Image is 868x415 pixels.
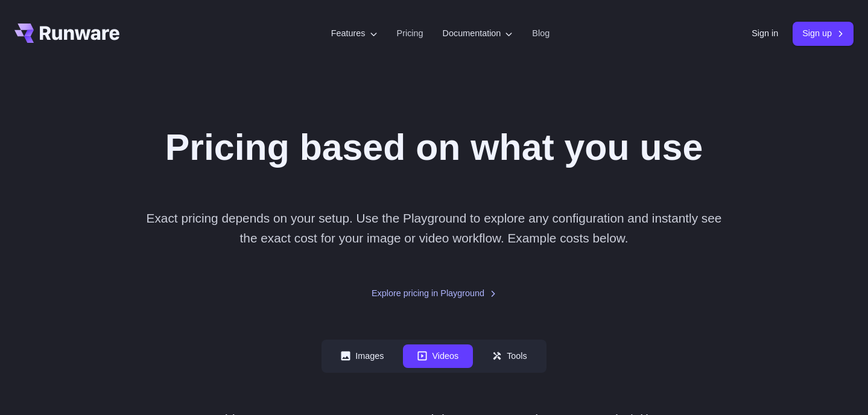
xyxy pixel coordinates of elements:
button: Images [326,344,398,368]
a: Pricing [397,27,423,40]
label: Features [331,27,378,40]
h1: Pricing based on what you use [165,125,703,169]
p: Exact pricing depends on your setup. Use the Playground to explore any configuration and instantl... [141,208,728,249]
a: Sign up [793,22,854,45]
a: Sign in [752,27,778,40]
a: Go to / [14,24,119,43]
label: Documentation [443,27,513,40]
button: Tools [478,344,542,368]
a: Explore pricing in Playground [372,287,496,300]
a: Blog [532,27,550,40]
button: Videos [403,344,473,368]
